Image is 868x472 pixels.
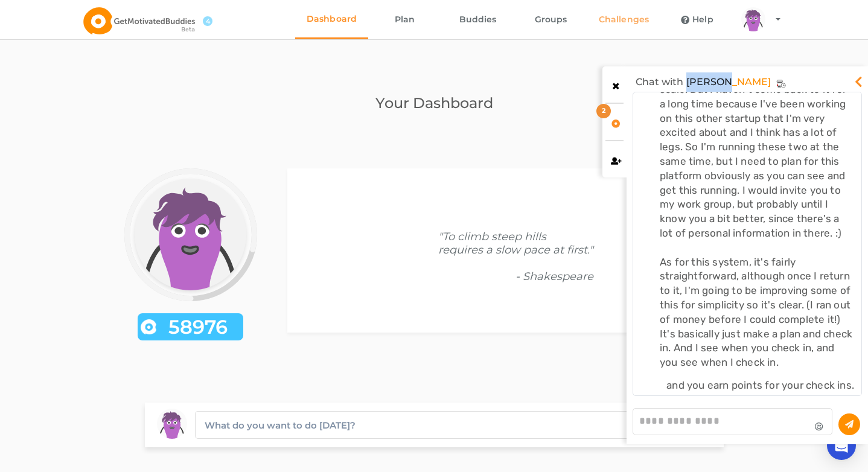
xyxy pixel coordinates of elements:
div: 2 [596,104,611,118]
div: Open Intercom Messenger [827,431,856,460]
h2: Your Dashboard [94,92,774,114]
span: 4 [203,16,212,26]
div: What do you want to do [DATE]? [205,418,356,433]
div: "To climb steep hills requires a slow pace at first." [438,230,593,283]
div: and you earn points for your check ins. [666,378,854,393]
span: 58976 [156,321,240,333]
div: Chat with [636,72,778,92]
a: [PERSON_NAME] [686,72,771,92]
div: - Shakespeare [438,270,593,283]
